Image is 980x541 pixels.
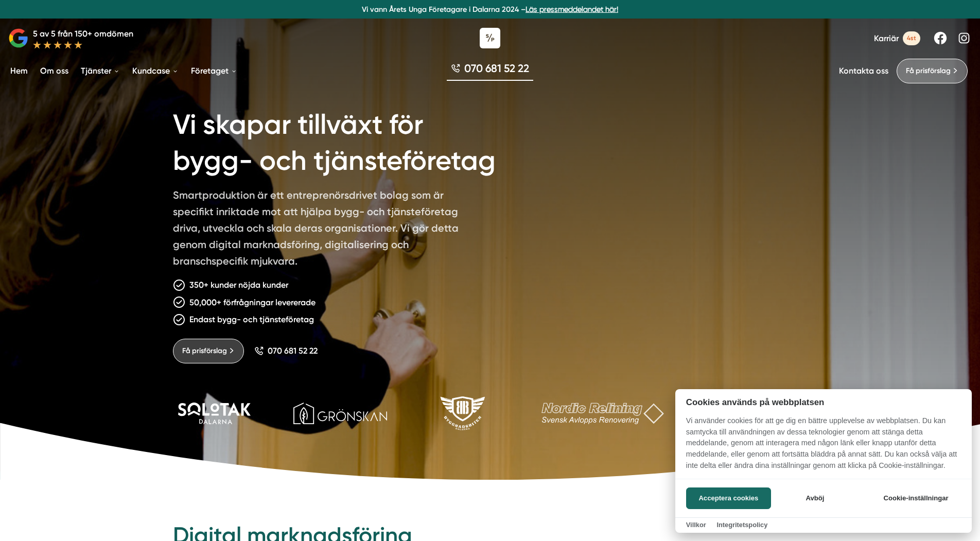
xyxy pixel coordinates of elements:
[686,521,706,529] a: Villkor
[675,415,972,478] p: Vi använder cookies för att ge dig en bättre upplevelse av webbplatsen. Du kan samtycka till anvä...
[675,397,972,407] h2: Cookies används på webbplatsen
[774,487,856,509] button: Avböj
[716,521,767,529] a: Integritetspolicy
[871,487,961,509] button: Cookie-inställningar
[686,487,771,509] button: Acceptera cookies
